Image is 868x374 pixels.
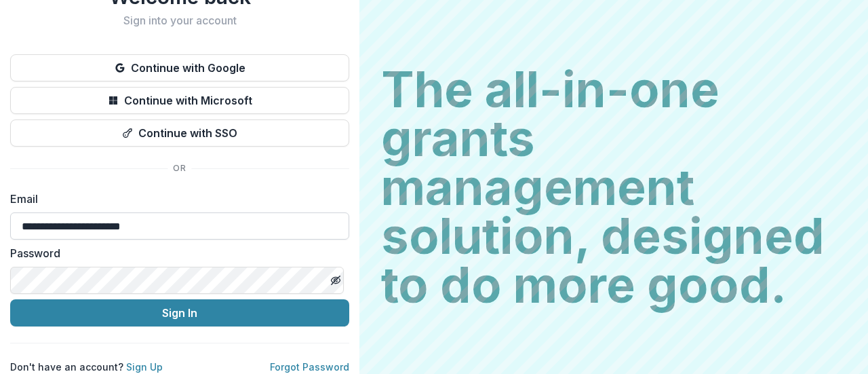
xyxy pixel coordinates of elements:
h2: Sign into your account [10,14,349,27]
label: Email [10,191,341,207]
button: Toggle password visibility [325,269,347,291]
p: Don't have an account? [10,360,163,374]
button: Continue with Google [10,54,349,81]
button: Continue with Microsoft [10,87,349,114]
a: Forgot Password [270,361,349,373]
button: Continue with SSO [10,119,349,147]
label: Password [10,245,341,261]
button: Sign In [10,299,349,326]
a: Sign Up [126,361,163,373]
